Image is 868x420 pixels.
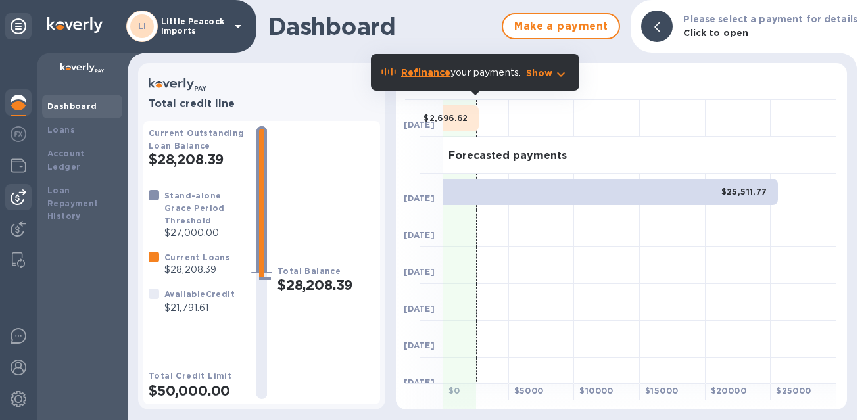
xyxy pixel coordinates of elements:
[721,187,767,197] b: $25,511.77
[401,67,450,78] b: Refinance
[149,151,246,168] h2: $28,208.39
[47,149,85,172] b: Account Ledger
[149,98,375,110] h3: Total credit line
[401,66,521,80] p: your payments.
[11,158,26,174] img: Wallets
[404,230,435,240] b: [DATE]
[404,267,435,277] b: [DATE]
[526,66,553,80] p: Show
[164,191,225,225] b: Stand-alone Grace Period Threshold
[164,252,230,262] b: Current Loans
[514,386,544,396] b: $ 5000
[149,383,246,399] h2: $50,000.00
[645,386,678,396] b: $ 15000
[161,17,227,35] p: Little Peacock Imports
[514,18,608,34] span: Make a payment
[164,301,235,315] p: $21,791.61
[5,13,32,39] div: Unpin categories
[526,66,569,80] button: Show
[277,277,375,293] h2: $28,208.39
[404,193,435,203] b: [DATE]
[47,101,97,111] b: Dashboard
[502,13,620,39] button: Make a payment
[47,185,99,222] b: Loan Repayment History
[404,120,435,129] b: [DATE]
[149,128,245,151] b: Current Outstanding Loan Balance
[711,386,746,396] b: $ 20000
[149,371,231,381] b: Total Credit Limit
[277,266,341,276] b: Total Balance
[423,113,468,123] b: $2,696.62
[47,125,75,135] b: Loans
[683,14,857,24] b: Please select a payment for details
[164,226,246,240] p: $27,000.00
[268,12,495,40] h1: Dashboard
[404,377,435,387] b: [DATE]
[683,28,748,38] b: Click to open
[164,263,230,277] p: $28,208.39
[404,304,435,314] b: [DATE]
[11,126,26,142] img: Foreign exchange
[164,289,235,299] b: Available Credit
[579,386,613,396] b: $ 10000
[47,17,103,33] img: Logo
[138,21,147,31] b: LI
[776,386,811,396] b: $ 25000
[448,150,567,162] h3: Forecasted payments
[404,340,435,350] b: [DATE]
